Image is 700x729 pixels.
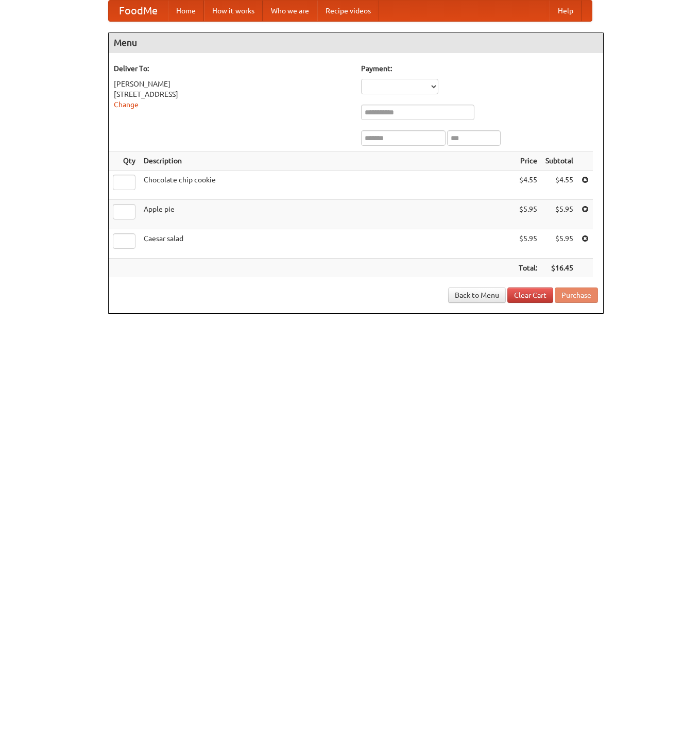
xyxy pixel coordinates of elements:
[114,79,351,89] div: [PERSON_NAME]
[541,200,577,229] td: $5.95
[515,200,541,229] td: $5.95
[114,89,351,99] div: [STREET_ADDRESS]
[109,32,603,53] h4: Menu
[550,1,582,21] a: Help
[515,151,541,171] th: Price
[515,229,541,259] td: $5.95
[114,100,139,109] a: Change
[109,1,168,21] a: FoodMe
[515,171,541,200] td: $4.55
[140,229,515,259] td: Caesar salad
[448,287,506,303] a: Back to Menu
[541,259,577,278] th: $16.45
[317,1,379,21] a: Recipe videos
[114,63,351,74] h5: Deliver To:
[140,151,515,171] th: Description
[140,171,515,200] td: Chocolate chip cookie
[541,151,577,171] th: Subtotal
[515,259,541,278] th: Total:
[109,151,140,171] th: Qty
[263,1,317,21] a: Who we are
[168,1,204,21] a: Home
[541,229,577,259] td: $5.95
[541,171,577,200] td: $4.55
[204,1,263,21] a: How it works
[555,287,598,303] button: Purchase
[361,63,598,74] h5: Payment:
[140,200,515,229] td: Apple pie
[507,287,553,303] a: Clear Cart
